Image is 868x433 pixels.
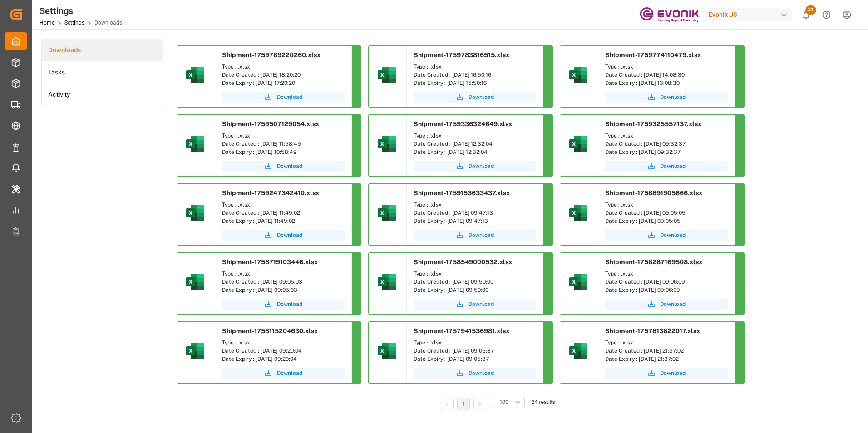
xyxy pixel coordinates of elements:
[605,63,728,71] div: Type : .xlsx
[414,51,509,59] span: Shipment-1759783816515.xlsx
[816,5,837,25] button: Help Center
[376,271,398,293] img: microsoft-excel-2019--v1.png
[222,286,345,294] div: Date Expiry : [DATE] 09:05:03
[605,148,728,156] div: Date Expiry : [DATE] 09:32:37
[605,286,728,294] div: Date Expiry : [DATE] 09:06:09
[222,270,345,278] div: Type : .xlsx
[805,5,816,15] span: 21
[414,71,536,79] div: Date Created : [DATE] 16:50:16
[469,93,494,101] span: Download
[277,369,302,377] span: Download
[605,140,728,148] div: Date Created : [DATE] 09:32:37
[414,132,536,140] div: Type : .xlsx
[469,162,494,170] span: Download
[222,209,345,217] div: Date Created : [DATE] 11:49:02
[605,258,702,266] span: Shipment-1758287169508.xlsx
[414,92,536,103] button: Download
[222,258,318,266] span: Shipment-1758719103446.xlsx
[277,162,302,170] span: Download
[414,148,536,156] div: Date Expiry : [DATE] 12:32:04
[222,278,345,286] div: Date Created : [DATE] 09:05:03
[184,64,206,86] img: microsoft-excel-2019--v1.png
[660,231,686,239] span: Download
[222,120,319,128] span: Shipment-1759507129054.xlsx
[39,4,122,18] div: Settings
[605,189,702,197] span: Shipment-1758891905666.xlsx
[42,61,163,84] a: Tasks
[567,340,589,362] img: microsoft-excel-2019--v1.png
[184,340,206,362] img: microsoft-excel-2019--v1.png
[414,79,536,87] div: Date Expiry : [DATE] 15:50:16
[222,51,321,59] span: Shipment-1759789220260.xlsx
[222,148,345,156] div: Date Expiry : [DATE] 10:58:49
[222,339,345,347] div: Type : .xlsx
[414,140,536,148] div: Date Created : [DATE] 12:32:04
[414,355,536,363] div: Date Expiry : [DATE] 09:05:37
[222,201,345,209] div: Type : .xlsx
[64,20,84,26] a: Settings
[414,189,510,197] span: Shipment-1759153633437.xlsx
[184,202,206,224] img: microsoft-excel-2019--v1.png
[796,5,816,25] button: show 21 new notifications
[605,161,728,172] button: Download
[605,79,728,87] div: Date Expiry : [DATE] 13:08:30
[605,278,728,286] div: Date Created : [DATE] 09:06:09
[222,79,345,87] div: Date Expiry : [DATE] 17:20:20
[277,93,302,101] span: Download
[414,299,536,310] button: Download
[605,209,728,217] div: Date Created : [DATE] 09:05:05
[414,278,536,286] div: Date Created : [DATE] 09:50:00
[222,132,345,140] div: Type : .xlsx
[222,161,345,172] button: Download
[414,230,536,241] button: Download
[184,133,206,155] img: microsoft-excel-2019--v1.png
[469,300,494,308] span: Download
[414,161,536,172] a: Download
[605,201,728,209] div: Type : .xlsx
[567,202,589,224] img: microsoft-excel-2019--v1.png
[222,368,345,379] button: Download
[605,230,728,241] a: Download
[222,327,318,335] span: Shipment-1758115204630.xlsx
[414,327,509,335] span: Shipment-1757941536981.xlsx
[605,368,728,379] a: Download
[376,202,398,224] img: microsoft-excel-2019--v1.png
[222,347,345,355] div: Date Created : [DATE] 09:20:04
[414,258,512,266] span: Shipment-1758549000532.xlsx
[640,7,699,23] img: Evonik-brand-mark-Deep-Purple-RGB.jpeg_1700498283.jpeg
[222,299,345,310] button: Download
[414,120,512,128] span: Shipment-1759336324649.xlsx
[705,6,796,23] button: Evonik US
[42,84,163,106] a: Activity
[605,355,728,363] div: Date Expiry : [DATE] 21:37:02
[469,231,494,239] span: Download
[660,369,686,377] span: Download
[184,271,206,293] img: microsoft-excel-2019--v1.png
[705,8,792,21] div: Evonik US
[222,230,345,241] button: Download
[605,92,728,103] button: Download
[39,20,54,26] a: Home
[473,398,486,410] li: Next Page
[605,217,728,225] div: Date Expiry : [DATE] 09:05:05
[414,286,536,294] div: Date Expiry : [DATE] 09:50:00
[660,162,686,170] span: Download
[222,92,345,103] a: Download
[414,270,536,278] div: Type : .xlsx
[222,217,345,225] div: Date Expiry : [DATE] 11:49:02
[605,299,728,310] button: Download
[493,396,525,408] button: open menu
[567,271,589,293] img: microsoft-excel-2019--v1.png
[222,140,345,148] div: Date Created : [DATE] 11:58:49
[567,133,589,155] img: microsoft-excel-2019--v1.png
[605,339,728,347] div: Type : .xlsx
[469,369,494,377] span: Download
[222,71,345,79] div: Date Created : [DATE] 18:20:20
